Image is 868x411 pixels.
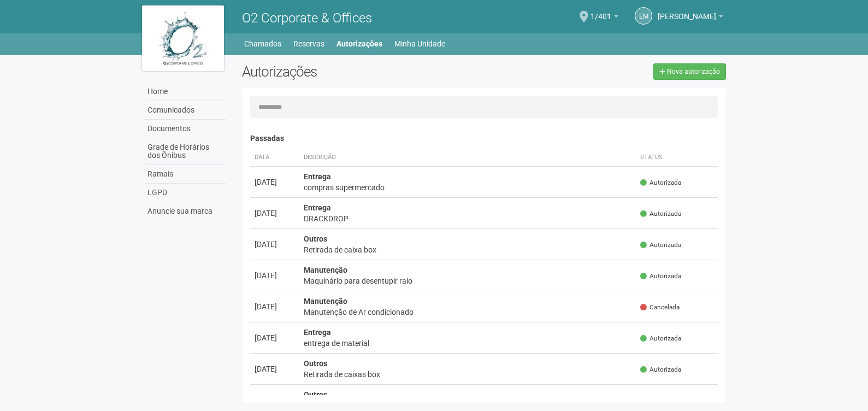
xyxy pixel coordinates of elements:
div: [DATE] [255,177,295,187]
th: Status [636,149,718,167]
span: Autorizada [640,272,681,281]
span: 1/401 [591,2,611,21]
div: [DATE] [255,239,295,250]
div: DRACKDROP [304,213,632,224]
a: Grade de Horários dos Ônibus [145,138,226,165]
div: [DATE] [255,332,295,343]
div: [DATE] [255,363,295,374]
div: [DATE] [255,395,295,406]
div: [DATE] [255,301,295,312]
a: [PERSON_NAME] [658,14,723,22]
th: Data [250,149,299,167]
a: Reservas [293,36,324,51]
span: Autorizada [640,209,681,219]
a: Comunicados [145,101,226,120]
div: [DATE] [255,270,295,281]
span: Eloisa Mazoni Guntzel [658,2,716,21]
strong: Manutenção [304,297,347,306]
strong: Outros [304,234,327,243]
div: Retirada de caixas box [304,369,632,380]
div: compras supermercado [304,182,632,193]
strong: Entrega [304,172,331,181]
strong: Outros [304,390,327,399]
div: [DATE] [255,208,295,219]
div: Manutenção de Ar condicionado [304,307,632,318]
a: Ramais [145,165,226,184]
strong: Manutenção [304,266,347,274]
span: Autorizada [640,334,681,343]
div: Maquinário para desentupir ralo [304,275,632,286]
strong: Entrega [304,203,331,212]
span: Nova autorização [667,68,720,75]
span: Autorizada [640,178,681,187]
span: O2 Corporate & Offices [242,10,372,26]
a: Nova autorização [653,63,726,80]
a: Documentos [145,120,226,138]
img: logo.jpg [142,5,224,71]
a: 1/401 [591,14,618,22]
span: Autorizada [640,240,681,250]
span: Cancelada [640,303,680,312]
div: Retirada de caixa box [304,244,632,255]
a: LGPD [145,184,226,202]
th: Descrição [299,149,636,167]
h2: Autorizações [242,63,476,80]
a: EM [635,7,652,25]
strong: Entrega [304,328,331,337]
a: Home [145,83,226,101]
div: entrega de material [304,338,632,349]
a: Chamados [244,36,281,51]
h4: Passadas [250,134,718,143]
a: Autorizações [336,36,382,51]
a: Minha Unidade [394,36,445,51]
span: Autorizada [640,365,681,374]
a: Anuncie sua marca [145,202,226,220]
strong: Outros [304,359,327,368]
